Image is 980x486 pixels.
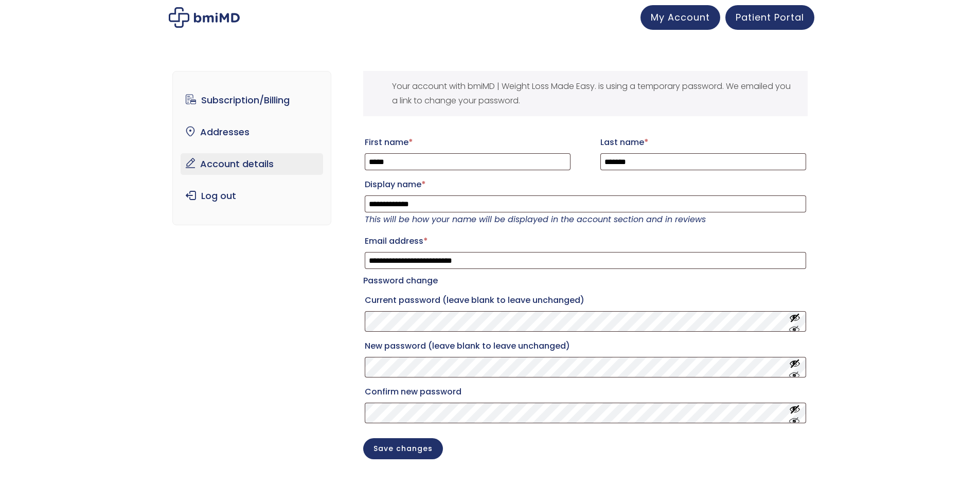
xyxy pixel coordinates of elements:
label: Confirm new password [365,384,806,400]
label: Last name [600,134,806,151]
label: First name [365,134,571,151]
a: Account details [181,153,323,175]
nav: Account pages [172,71,331,225]
label: Email address [365,233,806,249]
label: Current password (leave blank to leave unchanged) [365,292,806,309]
span: My Account [651,11,710,24]
button: Save changes [363,438,443,459]
a: Addresses [181,121,323,143]
img: My account [169,7,240,28]
div: Your account with bmiMD | Weight Loss Made Easy. is using a temporary password. We emailed you a ... [363,71,808,116]
a: Patient Portal [725,5,814,30]
label: Display name [365,176,806,193]
a: My Account [640,5,720,30]
legend: Password change [363,274,438,288]
button: Show password [789,312,800,331]
span: Patient Portal [736,11,804,24]
a: Subscription/Billing [181,89,323,111]
em: This will be how your name will be displayed in the account section and in reviews [365,213,706,225]
button: Show password [789,358,800,377]
label: New password (leave blank to leave unchanged) [365,338,806,354]
button: Show password [789,404,800,423]
a: Log out [181,185,323,207]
